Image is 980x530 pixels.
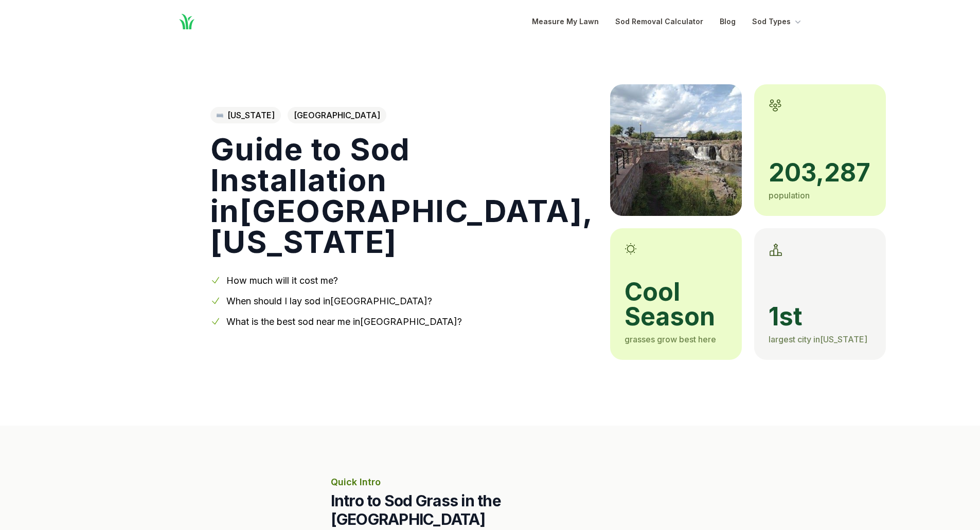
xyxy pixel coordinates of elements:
a: [US_STATE] [210,107,281,123]
span: cool season [625,280,727,329]
a: Measure My Lawn [532,15,599,28]
img: South Dakota state outline [217,114,223,118]
button: Sod Types [752,15,803,28]
img: A picture of Sioux Falls [610,84,742,216]
p: Quick Intro [331,475,650,489]
a: When should I lay sod in[GEOGRAPHIC_DATA]? [226,296,432,306]
span: 1st [769,304,871,329]
h2: Intro to Sod Grass in the [GEOGRAPHIC_DATA] [331,491,650,528]
span: grasses grow best here [625,334,716,344]
a: How much will it cost me? [226,275,338,286]
span: largest city in [US_STATE] [769,334,867,344]
span: 203,287 [769,160,871,185]
span: [GEOGRAPHIC_DATA] [288,107,386,123]
h1: Guide to Sod Installation in [GEOGRAPHIC_DATA] , [US_STATE] [210,134,594,257]
a: Sod Removal Calculator [615,15,703,28]
span: population [769,190,810,200]
a: What is the best sod near me in[GEOGRAPHIC_DATA]? [226,316,462,327]
a: Blog [720,15,736,28]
